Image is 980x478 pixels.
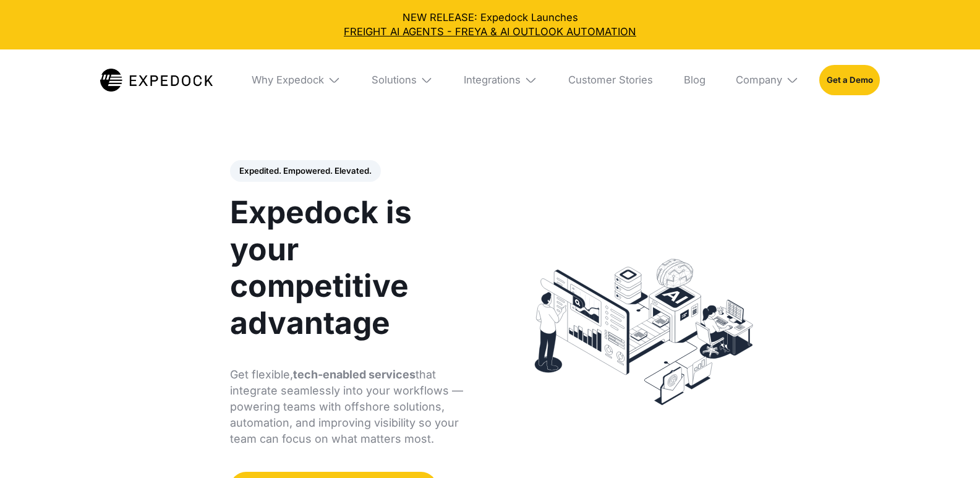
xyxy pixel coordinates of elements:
[673,49,715,111] a: Blog
[372,74,417,87] div: Solutions
[464,74,521,87] div: Integrations
[230,367,478,447] p: Get flexible, that integrate seamlessly into your workflows — powering teams with offshore soluti...
[819,65,880,95] a: Get a Demo
[736,74,782,87] div: Company
[293,368,415,381] strong: tech-enabled services
[252,74,324,87] div: Why Expedock
[230,194,478,342] h1: Expedock is your competitive advantage
[11,11,970,40] div: NEW RELEASE: Expedock Launches
[11,25,970,39] a: FREIGHT AI AGENTS - FREYA & AI OUTLOOK AUTOMATION
[558,49,663,111] a: Customer Stories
